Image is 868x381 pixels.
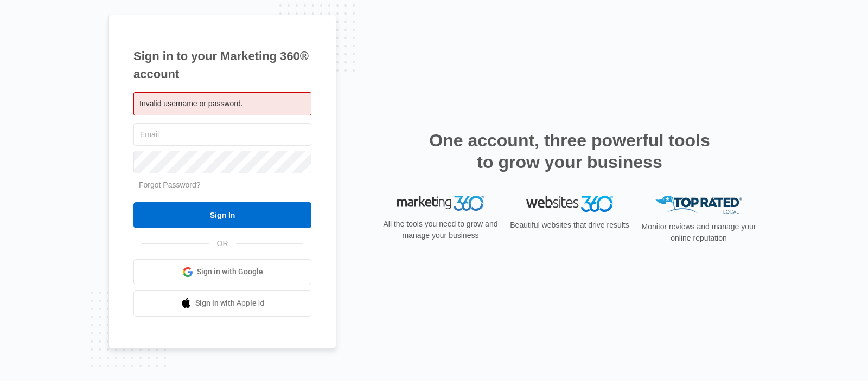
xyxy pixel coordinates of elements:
[139,99,243,108] span: Invalid username or password.
[133,123,311,146] input: Email
[655,196,742,214] img: Top Rated Local
[397,196,484,211] img: Marketing 360
[197,266,263,277] span: Sign in with Google
[133,202,311,228] input: Sign In
[380,218,501,241] p: All the tools you need to grow and manage your business
[139,180,201,189] a: Forgot Password?
[426,130,713,173] h2: One account, three powerful tools to grow your business
[209,238,236,249] span: OR
[133,290,311,317] a: Sign in with Apple Id
[638,221,759,244] p: Monitor reviews and manage your online reputation
[133,47,311,83] h1: Sign in to your Marketing 360® account
[526,196,613,211] img: Websites 360
[509,219,630,231] p: Beautiful websites that drive results
[195,298,265,309] span: Sign in with Apple Id
[133,259,311,285] a: Sign in with Google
